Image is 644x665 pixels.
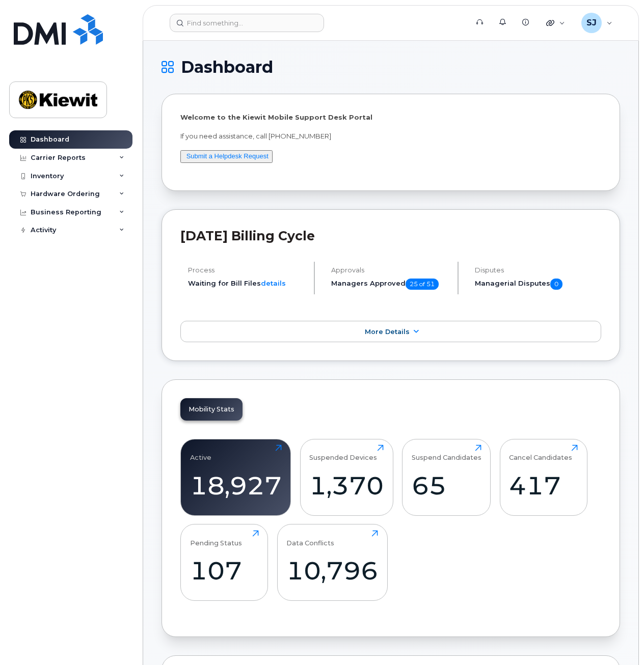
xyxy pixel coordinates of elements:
[550,279,562,290] span: 0
[412,445,481,461] div: Suspend Candidates
[331,266,448,274] h4: Approvals
[475,279,601,290] h5: Managerial Disputes
[412,470,481,501] div: 65
[190,530,259,595] a: Pending Status107
[331,279,448,290] h5: Managers Approved
[190,445,211,461] div: Active
[186,152,269,160] a: Submit a Helpdesk Request
[190,470,282,501] div: 18,927
[309,445,377,461] div: Suspended Devices
[180,228,601,243] h2: [DATE] Billing Cycle
[180,113,601,122] p: Welcome to the Kiewit Mobile Support Desk Portal
[509,445,578,510] a: Cancel Candidates417
[180,131,601,141] p: If you need assistance, call [PHONE_NUMBER]
[190,445,282,510] a: Active18,927
[509,470,578,501] div: 417
[406,279,439,290] span: 25 of 51
[309,470,384,501] div: 1,370
[261,279,286,287] a: details
[412,445,481,510] a: Suspend Candidates65
[475,266,601,274] h4: Disputes
[509,445,572,461] div: Cancel Candidates
[181,60,273,75] span: Dashboard
[190,530,242,547] div: Pending Status
[180,150,273,163] button: Submit a Helpdesk Request
[286,556,378,586] div: 10,796
[600,621,636,657] iframe: Messenger Launcher
[286,530,378,595] a: Data Conflicts10,796
[309,445,384,510] a: Suspended Devices1,370
[365,328,410,336] span: More Details
[286,530,334,547] div: Data Conflicts
[188,279,305,288] li: Waiting for Bill Files
[190,556,259,586] div: 107
[188,266,305,274] h4: Process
